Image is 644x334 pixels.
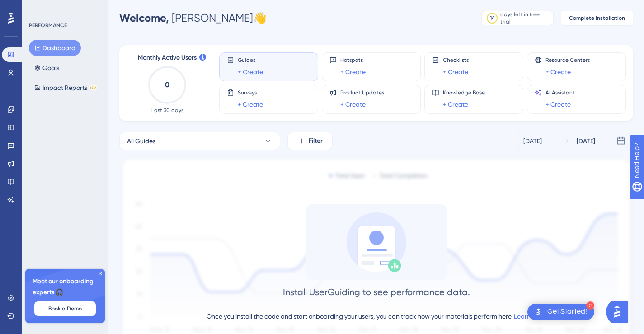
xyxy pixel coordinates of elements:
[547,307,587,317] div: Get Started!
[207,311,546,322] div: Once you install the code and start onboarding your users, you can track how your materials perfo...
[119,132,280,150] button: All Guides
[523,136,542,146] div: [DATE]
[545,56,590,64] span: Resource Centers
[577,136,595,146] div: [DATE]
[500,11,550,25] div: days left in free trial
[48,305,82,312] span: Book a Demo
[340,66,366,77] a: + Create
[165,80,169,89] text: 0
[238,99,263,110] a: + Create
[238,66,263,77] a: + Create
[33,276,98,298] span: Meet our onboarding experts 🎧
[606,298,633,325] iframe: UserGuiding AI Assistant Launcher
[283,286,470,298] div: Install UserGuiding to see performance data.
[545,89,575,96] span: AI Assistant
[340,99,366,110] a: + Create
[586,301,594,310] div: 2
[443,89,485,96] span: Knowledge Base
[340,89,384,96] span: Product Updates
[287,132,333,150] button: Filter
[569,14,625,22] span: Complete Installation
[545,99,571,110] a: + Create
[545,66,571,77] a: + Create
[119,11,267,25] div: [PERSON_NAME] 👋
[34,301,96,316] button: Book a Demo
[29,22,67,29] div: PERFORMANCE
[490,14,495,22] div: 14
[443,56,469,64] span: Checklists
[561,11,633,25] button: Complete Installation
[21,2,56,13] span: Need Help?
[533,306,544,317] img: launcher-image-alternative-text
[340,56,366,64] span: Hotspots
[238,89,263,96] span: Surveys
[443,99,468,110] a: + Create
[127,136,155,146] span: All Guides
[29,60,65,76] button: Goals
[29,80,103,96] button: Impact ReportsBETA
[443,66,468,77] a: + Create
[119,11,169,24] span: Welcome,
[138,52,197,63] span: Monthly Active Users
[514,313,546,320] a: Learn More
[29,40,81,56] button: Dashboard
[89,85,97,90] div: BETA
[309,136,323,146] span: Filter
[238,56,263,64] span: Guides
[527,304,594,320] div: Open Get Started! checklist, remaining modules: 2
[151,107,183,114] span: Last 30 days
